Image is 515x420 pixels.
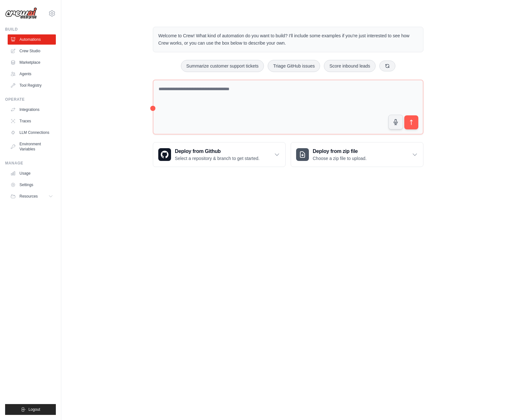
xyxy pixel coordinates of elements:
h3: Deploy from Github [175,148,259,155]
button: Resources [8,191,56,201]
div: Build [5,27,56,32]
a: Integrations [8,105,56,115]
a: LLM Connections [8,127,56,138]
p: Choose a zip file to upload. [313,155,367,162]
a: Agents [8,69,56,79]
a: Usage [8,168,56,178]
a: Settings [8,180,56,190]
a: Traces [8,116,56,126]
button: Triage GitHub issues [268,60,320,72]
h3: Deploy from zip file [313,148,367,155]
a: Tool Registry [8,80,56,91]
a: Automations [8,34,56,45]
div: Operate [5,97,56,102]
button: Summarize customer support tickets [181,60,264,72]
a: Marketplace [8,57,56,68]
p: Select a repository & branch to get started. [175,155,259,162]
a: Crew Studio [8,46,56,56]
p: Welcome to Crew! What kind of automation do you want to build? I'll include some examples if you'... [158,32,418,47]
span: Resources [19,194,38,199]
button: Score inbound leads [324,60,376,72]
a: Environment Variables [8,139,56,154]
span: Logout [28,407,40,412]
div: Manage [5,161,56,166]
button: Logout [5,404,56,415]
img: Logo [5,7,37,19]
